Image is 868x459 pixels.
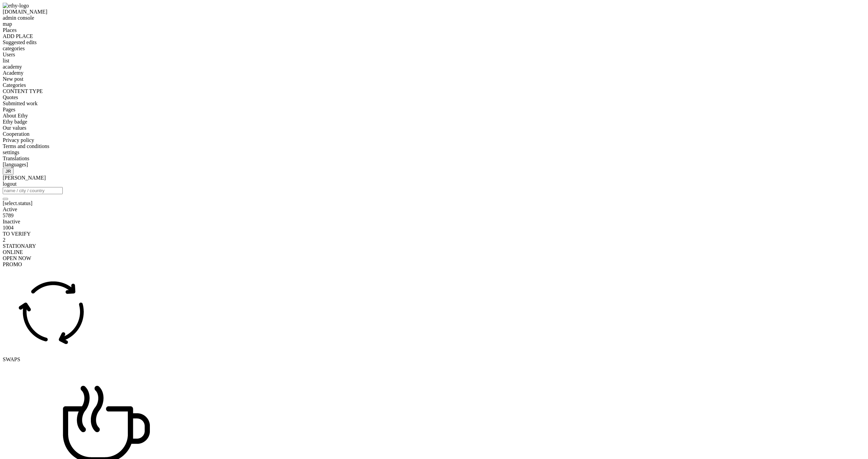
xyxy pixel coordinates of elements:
[3,237,5,243] span: 2
[3,131,29,137] span: Cooperation
[3,125,26,131] span: Our values
[3,231,865,237] div: TO VERIFY
[3,82,26,88] span: Categories
[3,175,865,181] div: [PERSON_NAME]
[3,39,37,45] span: Suggested edits
[3,27,17,33] span: Places
[3,45,25,51] span: categories
[3,137,34,143] span: Privacy policy
[3,181,865,187] div: logout
[3,200,865,206] div: [select.status]
[3,213,14,218] span: 5789
[3,187,63,194] input: Search
[3,243,865,249] div: STATIONARY
[3,64,865,70] div: academy
[3,15,865,21] div: admin console
[3,168,14,175] button: JR
[3,94,18,100] span: Quotes
[3,225,14,231] span: 1004
[3,206,865,213] div: Active
[3,100,38,106] span: Submitted work
[3,268,104,355] img: icon-image
[3,58,9,63] span: list
[3,3,29,9] img: ethy-logo
[3,21,865,27] div: map
[3,162,28,167] span: [languages]
[3,119,27,125] span: Ethy badge
[3,255,865,261] div: OPEN NOW
[3,9,865,15] div: [DOMAIN_NAME]
[3,107,865,113] div: Pages
[3,356,865,363] div: SWAPS
[3,52,865,58] div: Users
[3,76,23,82] span: New post
[3,113,28,118] span: About Ethy
[3,219,865,225] div: Inactive
[3,249,865,255] div: ONLINE
[3,155,29,161] span: Translations
[3,70,23,76] span: Academy
[3,261,865,268] div: PROMO
[3,33,33,39] span: ADD PLACE
[3,88,43,94] span: CONTENT TYPE
[3,143,50,149] span: Terms and conditions
[3,149,865,155] div: settings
